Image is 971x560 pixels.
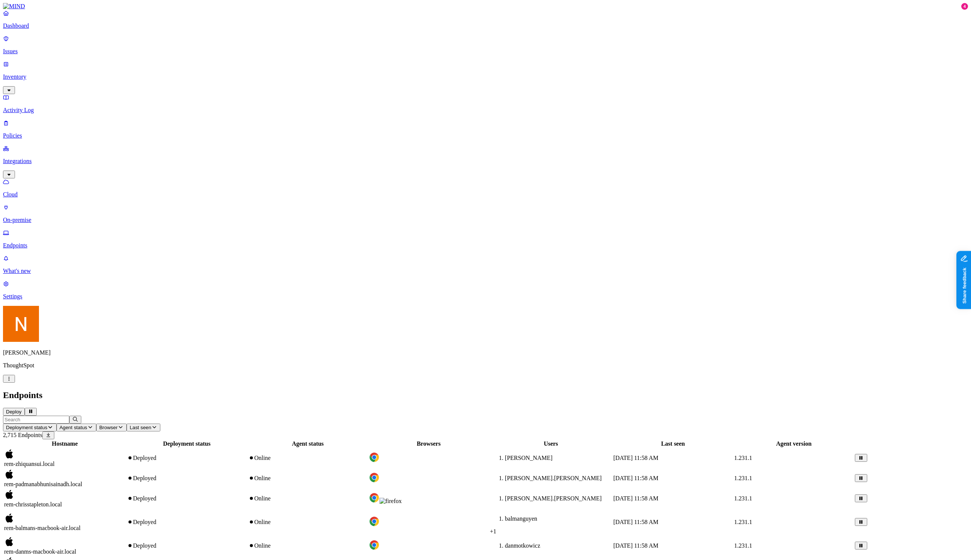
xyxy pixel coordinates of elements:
[369,440,488,447] div: Browsers
[3,306,39,342] img: Nitai Mishary
[3,349,968,356] p: [PERSON_NAME]
[613,440,733,447] div: Last seen
[369,472,379,483] img: chrome
[4,536,15,547] img: macos
[248,455,367,461] div: Online
[369,540,379,550] img: chrome
[3,217,968,223] p: On-premise
[613,542,658,549] span: [DATE] 11:58 AM
[490,440,612,447] div: Users
[369,452,379,463] img: chrome
[3,191,968,198] p: Cloud
[3,416,69,424] input: Search
[4,548,76,555] span: rem-danms-macbook-air.local
[4,440,125,447] div: Hostname
[60,425,87,430] span: Agent status
[248,495,367,502] div: Online
[3,178,968,198] a: Cloud
[127,440,247,447] div: Deployment status
[4,489,15,500] img: macos
[3,35,968,55] a: Issues
[3,22,968,29] p: Dashboard
[734,519,752,525] span: 1.231.1
[3,158,968,165] p: Integrations
[379,498,402,505] img: firefox
[3,48,968,55] p: Issues
[3,107,968,114] p: Activity Log
[4,481,82,487] span: rem-padmanabhunisainadh.local
[369,493,379,503] img: chrome
[734,455,752,461] span: 1.231.1
[3,280,968,300] a: Settings
[734,475,752,481] span: 1.231.1
[3,61,968,93] a: Inventory
[505,515,537,522] span: balmanguyen
[3,229,968,249] a: Endpoints
[613,519,658,525] span: [DATE] 11:58 AM
[99,425,118,430] span: Browser
[133,455,156,461] span: Deployed
[130,425,151,430] span: Last seen
[3,362,968,369] p: ThoughtSpot
[3,242,968,249] p: Endpoints
[248,440,367,447] div: Agent status
[3,3,968,10] a: MIND
[4,461,55,467] span: rem-zhiquansui.local
[3,94,968,114] a: Activity Log
[3,408,25,416] button: Deploy
[734,495,752,502] span: 1.231.1
[613,455,658,461] span: [DATE] 11:58 AM
[3,432,42,438] span: 2,715 Endpoints
[3,120,968,139] a: Policies
[248,519,367,526] div: Online
[961,3,968,10] div: 4
[3,73,968,80] p: Inventory
[3,10,968,29] a: Dashboard
[3,204,968,223] a: On-premise
[133,519,156,525] span: Deployed
[3,145,968,177] a: Integrations
[369,516,379,527] img: chrome
[248,542,367,549] div: Online
[133,542,156,549] span: Deployed
[4,513,15,523] img: macos
[734,440,854,447] div: Agent version
[613,495,658,502] span: [DATE] 11:58 AM
[4,501,62,508] span: rem-chrisstapleton.local
[490,528,496,535] span: + 1
[3,255,968,274] a: What's new
[4,525,81,531] span: rem-balmans-macbook-air.local
[133,475,156,481] span: Deployed
[133,495,156,502] span: Deployed
[4,449,15,459] img: macos
[3,390,968,400] h2: Endpoints
[248,475,367,482] div: Online
[3,132,968,139] p: Policies
[3,293,968,300] p: Settings
[3,268,968,274] p: What's new
[4,469,15,479] img: macos
[3,3,25,10] img: MIND
[505,455,553,461] span: [PERSON_NAME]
[505,475,602,481] span: [PERSON_NAME].[PERSON_NAME]
[505,542,540,549] span: danmotkowicz
[734,542,752,549] span: 1.231.1
[613,475,658,481] span: [DATE] 11:58 AM
[6,425,47,430] span: Deployment status
[505,495,602,502] span: [PERSON_NAME].[PERSON_NAME]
